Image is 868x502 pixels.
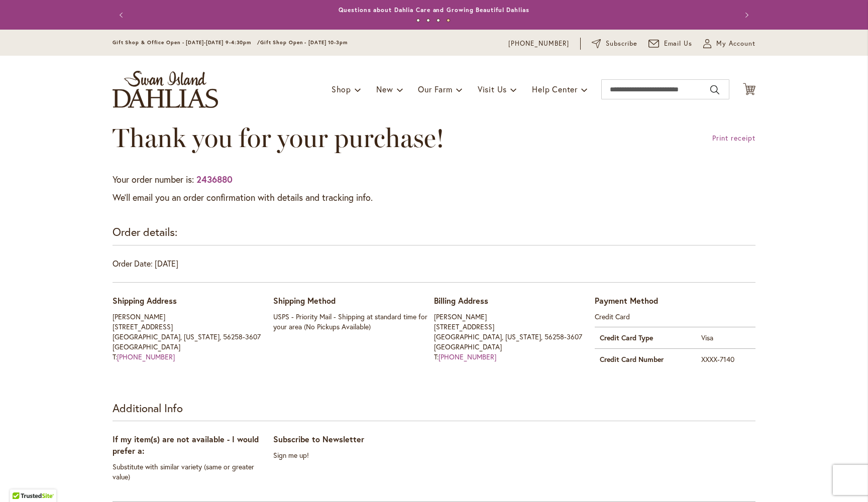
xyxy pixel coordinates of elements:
[418,84,452,94] span: Our Farm
[376,84,393,94] span: New
[113,224,177,239] strong: Order details:
[696,327,755,348] td: Visa
[113,258,755,283] div: Order Date: [DATE]
[117,352,175,361] a: [PHONE_NUMBER]
[416,19,420,22] button: 1 of 4
[434,312,595,362] address: [PERSON_NAME] [STREET_ADDRESS] [GEOGRAPHIC_DATA], [US_STATE], 56258-3607 [GEOGRAPHIC_DATA] T:
[703,39,755,49] button: My Account
[332,84,351,94] span: Shop
[595,348,696,370] th: Credit Card Number
[606,39,637,49] span: Subscribe
[113,191,755,204] p: We'll email you an order confirmation with details and tracking info.
[273,312,434,332] div: USPS - Priority Mail - Shipping at standard time for your area (No Pickups Available)
[260,39,348,46] span: Gift Shop Open - [DATE] 10-3pm
[508,39,569,49] a: [PHONE_NUMBER]
[113,39,260,46] span: Gift Shop & Office Open - [DATE]-[DATE] 9-4:30pm /
[426,19,430,22] button: 2 of 4
[712,133,755,143] a: Print receipt
[478,84,507,94] span: Visit Us
[434,295,488,306] span: Billing Address
[592,39,637,49] a: Subscribe
[716,39,755,49] span: My Account
[113,173,755,186] p: Your order number is:
[595,312,755,322] dt: Credit Card
[273,434,364,444] span: Subscribe to Newsletter
[273,450,434,460] div: Sign me up!
[113,312,273,362] address: [PERSON_NAME] [STREET_ADDRESS] [GEOGRAPHIC_DATA], [US_STATE], 56258-3607 [GEOGRAPHIC_DATA] T:
[113,434,259,456] span: If my item(s) are not available - I would prefer a:
[113,71,218,108] a: store logo
[447,19,450,22] button: 4 of 4
[113,122,445,154] span: Thank you for your purchase!
[595,295,658,306] span: Payment Method
[196,173,233,185] strong: 2436880
[113,295,177,306] span: Shipping Address
[664,39,693,49] span: Email Us
[8,466,36,494] iframe: Launch Accessibility Center
[113,5,133,25] button: Previous
[273,295,336,306] span: Shipping Method
[194,173,233,185] a: 2436880
[696,348,755,370] td: XXXX-7140
[339,6,529,14] a: Questions about Dahlia Care and Growing Beautiful Dahlias
[648,39,693,49] a: Email Us
[437,19,440,22] button: 3 of 4
[113,462,273,482] div: Substitute with similar variety (same or greater value)
[595,327,696,348] th: Credit Card Type
[439,352,496,361] a: [PHONE_NUMBER]
[532,84,578,94] span: Help Center
[113,401,183,415] strong: Additional Info
[735,5,755,25] button: Next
